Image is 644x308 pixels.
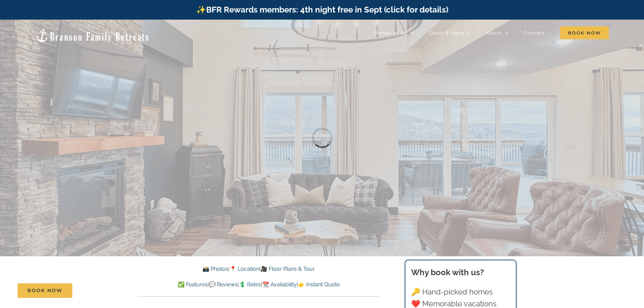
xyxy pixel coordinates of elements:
a: Book Now [18,283,72,298]
a: 📆 Availability [262,281,297,288]
a: 📍 Location [230,266,259,272]
a: Vacation homes [309,26,358,40]
span: Things to do [374,30,407,35]
h3: Why book with us? [411,266,510,279]
a: 🎥 Floor Plans & Tour [261,266,315,272]
span: Book Now [27,288,63,293]
span: Deals & More [429,30,464,35]
a: Things to do [374,26,414,40]
a: About [486,26,508,40]
span: Book Now [560,26,609,39]
a: ✨BFR Rewards members: 4th night free in Sept (click for details) [196,5,448,15]
span: Contact [524,30,545,35]
p: | | [138,265,380,274]
a: 👉 Instant Quote [298,281,340,288]
nav: Main Menu [309,26,609,40]
a: 💬 Reviews [209,281,238,288]
a: Deals & More [429,26,471,40]
img: Branson Family Retreats Logo [35,28,150,43]
a: 💲 Rates [239,281,261,288]
a: Contact [524,26,545,40]
a: 📸 Photos [202,266,228,272]
p: | | | | [138,280,380,289]
a: ✅ Features [178,281,208,288]
span: About [486,30,502,35]
span: Vacation homes [309,30,352,35]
